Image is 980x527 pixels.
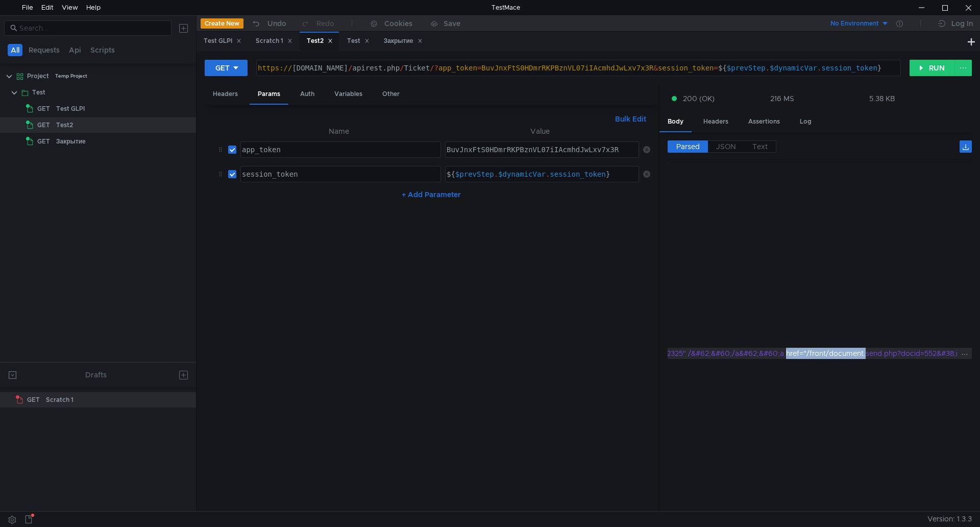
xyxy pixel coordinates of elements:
[869,94,895,103] div: 5.38 KB
[37,117,50,133] span: GET
[215,62,230,74] div: GET
[740,112,788,131] div: Assertions
[56,134,86,149] div: Закрытие
[27,392,40,408] span: GET
[19,22,165,34] input: Search...
[683,93,715,104] span: 200 (OK)
[56,101,85,116] div: Test GLPI
[292,85,323,104] div: Auth
[611,113,650,125] button: Bulk Edit
[792,112,820,131] div: Log
[46,392,73,408] div: Scratch 1
[56,117,73,133] div: Test2
[676,142,700,151] span: Parsed
[384,36,423,46] div: Закрытие
[236,125,442,137] th: Name
[326,85,371,104] div: Variables
[37,101,50,116] span: GET
[307,36,333,46] div: Test2
[818,15,889,32] button: No Environment
[830,19,879,29] div: No Environment
[201,18,243,29] button: Create New
[32,85,45,100] div: Test
[347,36,370,46] div: Test
[910,60,955,76] button: RUN
[37,134,50,149] span: GET
[752,142,768,151] span: Text
[85,369,107,381] div: Drafts
[695,112,737,131] div: Headers
[87,44,118,56] button: Scripts
[316,17,334,30] div: Redo
[293,16,341,31] button: Redo
[716,142,736,151] span: JSON
[243,16,293,31] button: Undo
[27,68,49,84] div: Project
[66,44,84,56] button: Api
[26,44,63,56] button: Requests
[441,125,639,137] th: Value
[951,17,973,30] div: Log In
[205,85,246,104] div: Headers
[256,36,292,46] div: Scratch 1
[250,85,288,105] div: Params
[659,112,692,132] div: Body
[55,68,87,84] div: Temp Project
[770,94,794,103] div: 216 MS
[374,85,408,104] div: Other
[444,20,460,27] div: Save
[8,44,22,56] button: All
[398,188,465,201] button: + Add Parameter
[204,36,241,46] div: Test GLPI
[927,512,972,526] span: Version: 1.3.3
[267,17,286,30] div: Undo
[384,17,412,30] div: Cookies
[205,60,248,76] button: GET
